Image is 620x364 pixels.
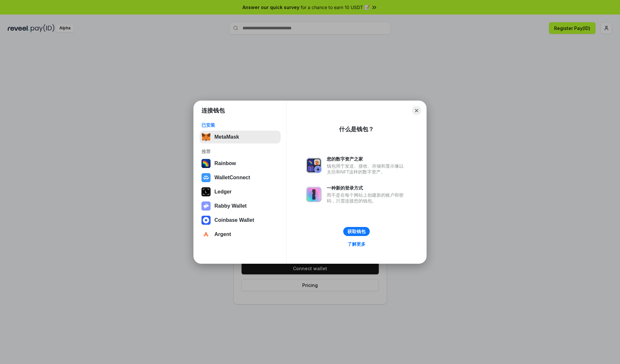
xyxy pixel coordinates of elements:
[201,159,211,168] img: svg+xml,%3Csvg%20width%3D%22120%22%20height%3D%22120%22%20viewBox%3D%220%200%20120%20120%22%20fil...
[200,131,281,143] button: MetaMask
[306,187,322,202] img: svg+xml,%3Csvg%20xmlns%3D%22http%3A%2F%2Fwww.w3.org%2F2000%2Fsvg%22%20fill%3D%22none%22%20viewBox...
[201,187,211,196] img: svg+xml,%3Csvg%20xmlns%3D%22http%3A%2F%2Fwww.w3.org%2F2000%2Fsvg%22%20width%3D%2228%22%20height%3...
[343,227,370,236] button: 获取钱包
[201,149,279,154] div: 推荐
[327,185,407,191] div: 一种新的登录方式
[214,189,232,195] div: Ledger
[200,171,281,184] button: WalletConnect
[214,203,247,209] div: Rabby Wallet
[327,156,407,162] div: 您的数字资产之家
[412,106,421,115] button: Close
[214,217,254,223] div: Coinbase Wallet
[347,241,366,247] div: 了解更多
[200,157,281,170] button: Rainbow
[306,158,322,173] img: svg+xml,%3Csvg%20xmlns%3D%22http%3A%2F%2Fwww.w3.org%2F2000%2Fsvg%22%20fill%3D%22none%22%20viewBox...
[201,133,211,142] img: svg+xml,%3Csvg%20fill%3D%22none%22%20height%3D%2233%22%20viewBox%3D%220%200%2035%2033%22%20width%...
[327,192,407,204] div: 而不是在每个网站上创建新的账户和密码，只需连接您的钱包。
[201,173,211,182] img: svg+xml,%3Csvg%20width%3D%2228%22%20height%3D%2228%22%20viewBox%3D%220%200%2028%2028%22%20fill%3D...
[347,229,366,234] div: 获取钱包
[214,175,250,181] div: WalletConnect
[214,161,236,166] div: Rainbow
[200,228,281,241] button: Argent
[200,214,281,227] button: Coinbase Wallet
[201,107,225,114] h1: 连接钱包
[214,231,231,237] div: Argent
[344,240,369,248] a: 了解更多
[214,134,239,140] div: MetaMask
[200,200,281,212] button: Rabby Wallet
[327,163,407,175] div: 钱包用于发送、接收、存储和显示像以太坊和NFT这样的数字资产。
[200,185,281,198] button: Ledger
[201,202,211,211] img: svg+xml,%3Csvg%20xmlns%3D%22http%3A%2F%2Fwww.w3.org%2F2000%2Fsvg%22%20fill%3D%22none%22%20viewBox...
[201,216,211,225] img: svg+xml,%3Csvg%20width%3D%2228%22%20height%3D%2228%22%20viewBox%3D%220%200%2028%2028%22%20fill%3D...
[201,122,279,128] div: 已安装
[201,230,211,239] img: svg+xml,%3Csvg%20width%3D%2228%22%20height%3D%2228%22%20viewBox%3D%220%200%2028%2028%22%20fill%3D...
[339,125,374,133] div: 什么是钱包？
